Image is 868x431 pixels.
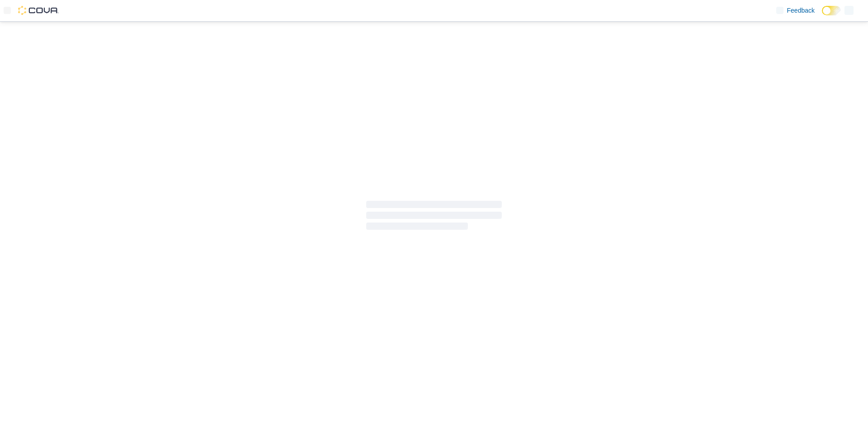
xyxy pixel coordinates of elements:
span: Loading [366,203,502,232]
span: Dark Mode [822,15,822,16]
a: Feedback [773,1,818,19]
input: Dark Mode [822,6,841,15]
img: Cova [18,6,59,15]
span: Feedback [787,6,815,15]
